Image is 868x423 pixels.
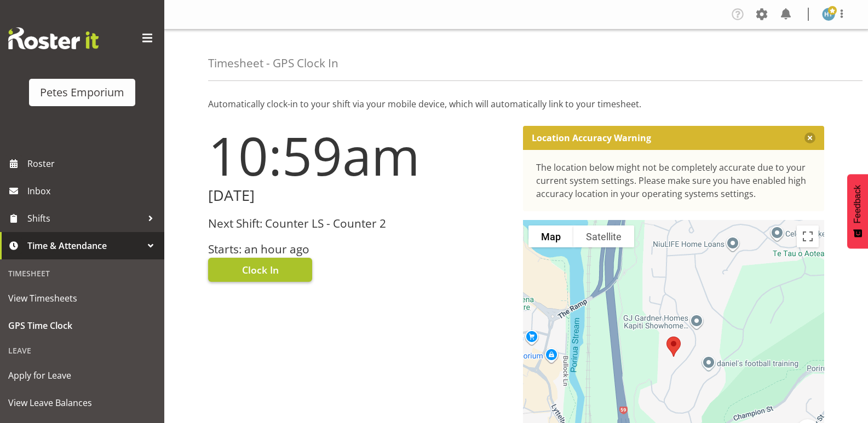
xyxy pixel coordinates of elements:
img: helena-tomlin701.jpg [822,8,835,21]
button: Clock In [208,258,312,282]
div: The location below might not be completely accurate due to your current system settings. Please m... [536,161,812,200]
a: Apply for Leave [3,362,162,389]
button: Show satellite imagery [573,225,634,247]
h4: Timesheet - GPS Clock In [208,57,338,69]
div: Timesheet [3,262,162,285]
span: GPS Time Clock [8,317,156,334]
span: Roster [27,155,159,172]
button: Toggle fullscreen view [797,225,819,247]
p: Automatically clock-in to your shift via your mobile device, which will automatically link to you... [208,97,824,111]
span: Clock In [242,263,279,277]
span: Feedback [853,185,863,223]
h2: [DATE] [208,187,510,204]
span: Apply for Leave [8,367,156,384]
h3: Starts: an hour ago [208,243,510,256]
a: View Timesheets [3,285,162,312]
a: GPS Time Clock [3,312,162,339]
div: Leave [3,339,162,362]
span: Inbox [27,183,159,199]
img: Rosterit website logo [8,27,99,49]
div: Petes Emporium [40,84,124,101]
button: Close message [804,132,815,143]
a: View Leave Balances [3,389,162,416]
button: Feedback - Show survey [847,174,868,248]
h1: 10:59am [208,126,510,185]
p: Location Accuracy Warning [532,132,651,143]
span: View Timesheets [8,290,156,306]
h3: Next Shift: Counter LS - Counter 2 [208,217,510,230]
span: View Leave Balances [8,395,156,411]
span: Shifts [27,210,142,227]
span: Time & Attendance [27,237,142,254]
button: Show street map [528,225,573,247]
